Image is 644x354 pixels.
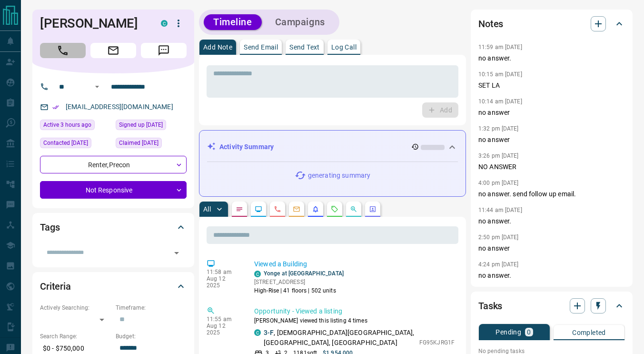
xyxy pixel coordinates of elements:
div: Tue Aug 12 2025 [40,120,111,133]
p: Send Text [289,44,320,51]
h1: [PERSON_NAME] [40,16,147,31]
div: Thu Jul 03 2025 [40,138,111,151]
svg: Requests [331,205,338,213]
p: , [DEMOGRAPHIC_DATA][GEOGRAPHIC_DATA], [GEOGRAPHIC_DATA], [GEOGRAPHIC_DATA] [264,328,415,348]
button: Open [170,246,183,260]
div: condos.ca [254,271,261,277]
p: 11:55 am [207,316,240,323]
p: 11:58 am [207,269,240,275]
a: [EMAIL_ADDRESS][DOMAIN_NAME] [66,103,173,111]
p: Activity Summary [219,142,274,152]
p: High-Rise | 41 floors | 502 units [254,286,344,295]
span: Message [141,43,187,58]
p: 11:59 am [DATE] [478,44,522,51]
h2: Tasks [478,298,502,314]
p: Aug 12 2025 [207,275,240,289]
span: Call [40,43,86,58]
p: 1:32 pm [DATE] [478,125,519,132]
p: no answer. send follow up email. [478,189,625,199]
svg: Listing Alerts [312,205,319,213]
svg: Agent Actions [369,205,376,213]
div: Thu Apr 05 2018 [116,120,187,133]
p: FG95KJRG1F [419,338,455,347]
p: no answer [478,135,625,145]
p: no answer. [478,271,625,281]
div: Renter , Precon [40,156,187,173]
p: 10:14 am [DATE] [478,98,522,105]
p: Actively Searching: [40,303,111,312]
p: Search Range: [40,332,111,341]
h2: Notes [478,16,503,31]
p: SET LA [478,81,625,91]
span: Contacted [DATE] [43,138,88,148]
button: Open [91,81,103,92]
svg: Lead Browsing Activity [255,205,262,213]
span: Signed up [DATE] [119,120,163,130]
div: condos.ca [161,20,168,27]
span: Active 3 hours ago [43,120,91,130]
span: Claimed [DATE] [119,138,159,148]
div: condos.ca [254,329,261,336]
p: no answer [478,108,625,118]
p: generating summary [308,171,370,181]
a: 3-F [264,329,274,336]
p: Log Call [331,44,357,51]
p: no answer. [478,53,625,63]
p: Pending [495,329,521,335]
p: 4:24 pm [DATE] [478,261,519,268]
p: Completed [572,329,606,336]
p: [PERSON_NAME] viewed this listing 4 times [254,316,455,325]
p: 11:44 am [DATE] [478,207,522,213]
p: Timeframe: [116,303,187,312]
p: 4:00 pm [DATE] [478,180,519,186]
div: Sat Apr 07 2018 [116,138,187,151]
p: [STREET_ADDRESS] [254,278,344,286]
p: 2:50 pm [DATE] [478,234,519,241]
h2: Tags [40,220,59,235]
p: Add Note [203,44,232,51]
button: Timeline [204,14,262,30]
span: Email [90,43,136,58]
svg: Emails [293,205,300,213]
svg: Calls [274,205,281,213]
div: Tasks [478,294,625,317]
div: Notes [478,12,625,35]
svg: Notes [236,205,243,213]
div: Tags [40,216,187,239]
p: 3:26 pm [DATE] [478,152,519,159]
a: Yonge at [GEOGRAPHIC_DATA] [264,270,344,277]
p: All [203,206,211,212]
p: no answer. [478,216,625,226]
div: Criteria [40,275,187,298]
p: 10:15 am [DATE] [478,71,522,78]
div: Activity Summary [207,138,458,156]
p: Send Email [244,44,278,51]
p: 0 [527,329,531,335]
button: Campaigns [266,14,335,30]
p: NO ANSWER [478,162,625,172]
p: Viewed a Building [254,259,455,269]
p: no answer [478,243,625,253]
svg: Email Verified [52,104,59,111]
div: Not Responsive [40,181,187,199]
h2: Criteria [40,279,71,294]
p: Opportunity - Viewed a listing [254,306,455,316]
p: Aug 12 2025 [207,323,240,336]
p: Budget: [116,332,187,341]
svg: Opportunities [350,205,357,213]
